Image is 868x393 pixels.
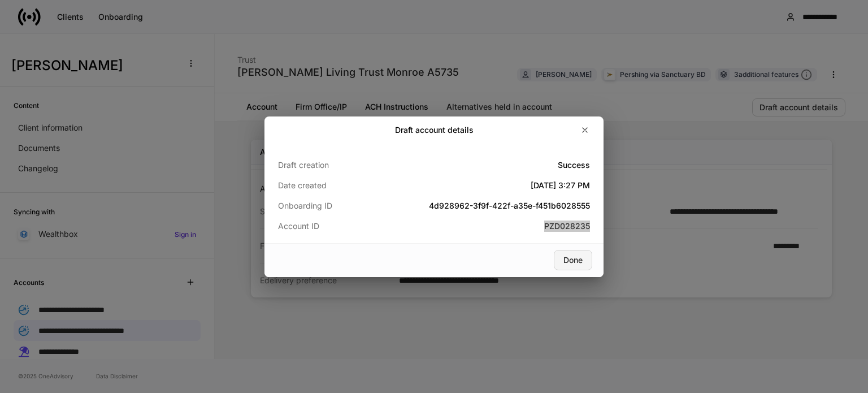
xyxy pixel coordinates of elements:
[563,256,583,264] div: Done
[554,250,592,270] button: Done
[278,159,382,171] p: Draft creation
[382,180,590,191] h5: [DATE] 3:27 PM
[395,124,474,136] h2: Draft account details
[382,159,590,171] h5: Success
[382,221,590,232] h5: PZD028235
[278,221,382,232] p: Account ID
[382,200,590,211] h5: 4d928962-3f9f-422f-a35e-f451b6028555
[278,180,382,191] p: Date created
[278,200,382,211] p: Onboarding ID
